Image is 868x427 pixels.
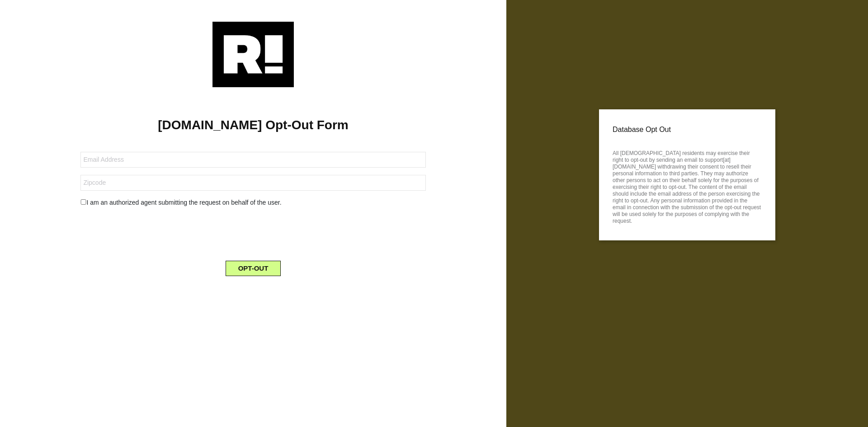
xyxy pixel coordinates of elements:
div: I am an authorized agent submitting the request on behalf of the user. [74,198,432,207]
h1: [DOMAIN_NAME] Opt-Out Form [14,117,493,133]
iframe: reCAPTCHA [184,215,322,250]
input: Email Address [80,152,425,168]
input: Zipcode [80,175,425,191]
p: Database Opt Out [613,123,762,136]
button: OPT-OUT [226,261,281,276]
p: All [DEMOGRAPHIC_DATA] residents may exercise their right to opt-out by sending an email to suppo... [613,147,762,225]
img: Retention.com [212,22,294,87]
